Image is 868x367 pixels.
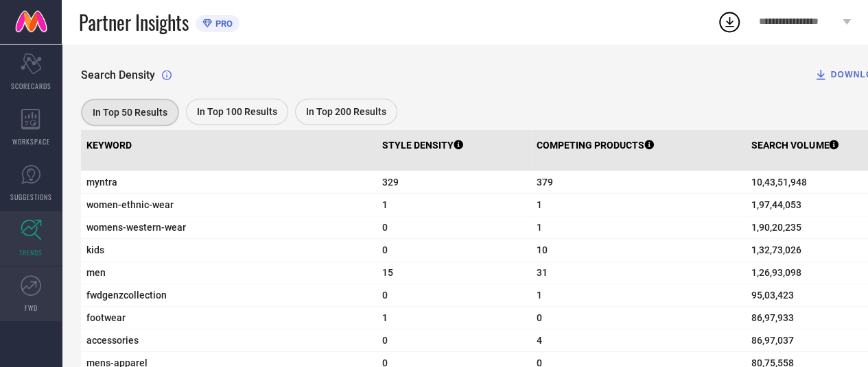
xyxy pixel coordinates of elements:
span: 1 [537,199,741,210]
span: kids [86,244,371,255]
div: Open download list [717,10,742,34]
span: women-ethnic-wear [86,199,371,210]
span: 1 [382,199,526,210]
span: 31 [537,267,741,278]
span: 1 [537,222,741,233]
span: Partner Insights [79,8,189,36]
span: In Top 50 Results [93,107,167,118]
span: 329 [382,177,526,188]
span: fwdgenzcollection [86,290,371,301]
span: 1 [382,312,526,323]
span: FWD [25,303,38,313]
span: TRENDS [19,247,43,257]
p: STYLE DENSITY [382,140,463,151]
span: SUGGESTIONS [10,192,52,202]
span: 15 [382,267,526,278]
span: 0 [382,244,526,255]
span: myntra [86,177,371,188]
span: accessories [86,335,371,346]
span: 0 [382,290,526,301]
span: In Top 200 Results [306,106,386,117]
span: 379 [537,177,741,188]
span: footwear [86,312,371,323]
span: 4 [537,335,741,346]
span: men [86,267,371,278]
span: SCORECARDS [11,81,51,91]
p: COMPETING PRODUCTS [537,140,654,151]
span: 0 [382,335,526,346]
span: 0 [537,312,741,323]
span: 10 [537,244,741,255]
span: womens-western-wear [86,222,371,233]
span: PRO [212,18,233,29]
span: Search Density [81,68,155,81]
span: In Top 100 Results [197,106,277,117]
span: 1 [537,290,741,301]
span: 0 [382,222,526,233]
p: SEARCH VOLUME [751,140,838,151]
span: WORKSPACE [12,136,50,147]
th: KEYWORD [81,120,377,171]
